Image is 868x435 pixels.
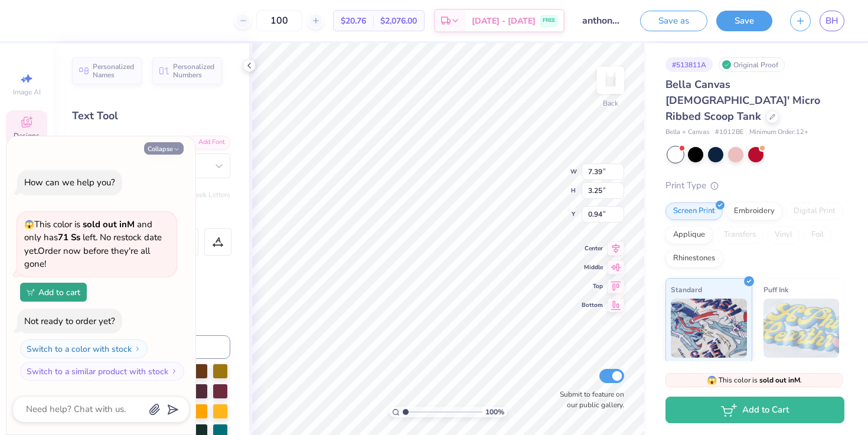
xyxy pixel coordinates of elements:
img: Puff Ink [763,299,840,358]
button: Add to Cart [665,397,844,423]
span: FREE [543,17,555,25]
button: Collapse [144,142,184,155]
span: BH [825,14,838,28]
div: Transfers [716,226,763,244]
button: Add to cart [20,283,87,302]
img: Add to cart [27,289,35,296]
img: Standard [671,299,747,358]
div: Original Proof [719,57,785,72]
strong: 71 Ss [58,231,80,243]
div: Text Tool [72,108,230,124]
div: Not ready to order yet? [24,315,115,327]
span: Personalized Numbers [173,63,215,79]
button: Switch to a color with stock [20,339,148,358]
input: Untitled Design [573,9,631,32]
div: Screen Print [665,202,723,220]
span: Designs [14,131,40,140]
div: Applique [665,226,713,244]
div: Add Font [184,136,230,149]
span: 😱 [24,219,34,230]
button: Save [716,11,772,31]
span: Personalized Names [93,63,135,79]
img: Switch to a similar product with stock [171,368,178,375]
div: Vinyl [767,226,800,244]
span: This color is . [707,375,802,385]
span: Standard [671,283,702,296]
strong: sold out in M [759,375,800,385]
strong: sold out in M [83,218,135,230]
span: Center [582,244,603,253]
input: – – [256,10,302,31]
button: Switch to a similar product with stock [20,362,184,381]
span: Top [582,282,603,290]
label: Submit to feature on our public gallery. [553,389,624,410]
span: Minimum Order: 12 + [749,127,808,138]
span: 😱 [707,375,717,386]
span: Puff Ink [763,283,788,296]
span: 100 % [485,407,504,417]
div: Foil [804,226,831,244]
button: Save as [640,11,707,31]
span: This color is and only has left . No restock date yet. Order now before they're all gone! [24,218,162,270]
div: How can we help you? [24,176,115,188]
span: [DATE] - [DATE] [472,15,536,27]
img: Switch to a color with stock [134,345,141,352]
span: Bottom [582,301,603,309]
span: $20.76 [341,15,366,27]
div: # 513811A [665,57,713,72]
span: # 1012BE [715,127,743,138]
a: BH [820,11,844,31]
div: Embroidery [726,202,782,220]
div: Digital Print [786,202,843,220]
div: Rhinestones [665,250,723,267]
span: Image AI [13,87,41,97]
div: Print Type [665,179,844,192]
span: Bella + Canvas [665,127,709,138]
img: Back [599,68,622,92]
div: Back [603,98,618,109]
span: Bella Canvas [DEMOGRAPHIC_DATA]' Micro Ribbed Scoop Tank [665,77,820,123]
span: Middle [582,263,603,272]
span: $2,076.00 [380,15,417,27]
